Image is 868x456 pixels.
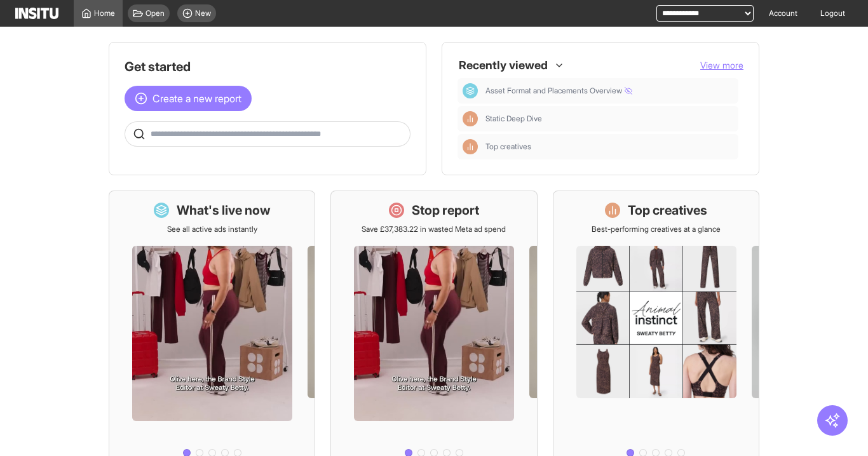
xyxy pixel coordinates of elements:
span: Home [94,8,115,18]
p: Best-performing creatives at a glance [592,224,721,234]
div: Insights [463,111,478,126]
span: Asset Format and Placements Overview [485,86,733,96]
button: Create a new report [125,86,252,111]
img: Logo [15,8,58,19]
span: Asset Format and Placements Overview [485,86,632,96]
span: New [195,8,211,18]
p: See all active ads instantly [167,224,257,234]
span: View more [700,60,743,70]
button: View more [700,59,743,72]
span: Top creatives [485,142,733,152]
div: Insights [463,139,478,154]
h1: Top creatives [628,201,707,219]
p: Save £37,383.22 in wasted Meta ad spend [362,224,506,234]
span: Top creatives [485,142,531,152]
h1: What's live now [177,201,271,219]
span: Open [146,8,165,18]
span: Create a new report [153,91,241,106]
h1: Get started [125,58,410,76]
span: Static Deep Dive [485,114,733,124]
div: Dashboard [463,83,478,98]
h1: Stop report [412,201,479,219]
span: Static Deep Dive [485,114,542,124]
